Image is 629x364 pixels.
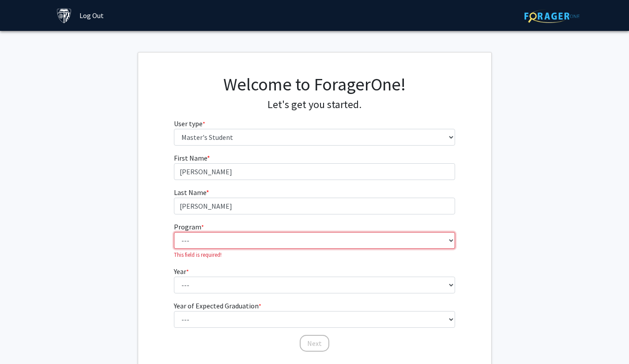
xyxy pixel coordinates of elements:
[174,266,189,277] label: Year
[174,118,205,129] label: User type
[524,9,580,23] img: ForagerOne Logo
[174,300,261,311] label: Year of Expected Graduation
[174,221,204,232] label: Program
[56,8,72,23] img: Johns Hopkins University Logo
[174,251,455,259] p: This field is required!
[174,74,455,95] h1: Welcome to ForagerOne!
[174,98,455,111] h4: Let's get you started.
[174,154,207,162] span: First Name
[300,335,329,352] button: Next
[174,188,206,197] span: Last Name
[7,324,38,357] iframe: Chat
